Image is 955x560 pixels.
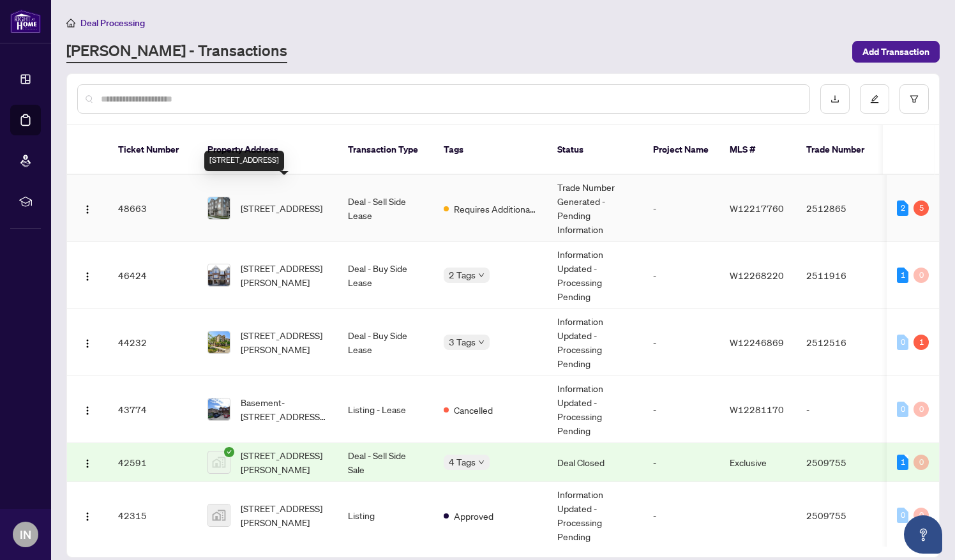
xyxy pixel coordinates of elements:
[208,451,230,473] img: thumbnail-img
[108,242,197,309] td: 46424
[643,482,719,549] td: -
[77,198,98,218] button: Logo
[914,402,929,417] div: 0
[454,509,493,523] span: Approved
[914,335,929,350] div: 1
[108,125,197,175] th: Ticket Number
[547,309,643,376] td: Information Updated - Processing Pending
[108,309,197,376] td: 44232
[108,376,197,443] td: 43774
[897,335,908,350] div: 0
[914,508,929,523] div: 0
[730,202,784,214] span: W12217760
[897,268,908,283] div: 1
[862,42,929,62] span: Add Transaction
[870,95,879,103] span: edit
[852,41,940,63] button: Add Transaction
[547,376,643,443] td: Information Updated - Processing Pending
[796,482,885,549] td: 2509755
[860,84,889,114] button: edit
[338,376,433,443] td: Listing - Lease
[77,452,98,473] button: Logo
[730,404,784,415] span: W12281170
[208,264,230,286] img: thumbnail-img
[796,309,885,376] td: 2512516
[643,125,719,175] th: Project Name
[82,511,93,522] img: Logo
[338,242,433,309] td: Deal - Buy Side Lease
[897,402,908,417] div: 0
[643,175,719,242] td: -
[547,482,643,549] td: Information Updated - Processing Pending
[66,19,75,27] span: home
[643,309,719,376] td: -
[433,125,547,175] th: Tags
[77,505,98,526] button: Logo
[454,202,537,216] span: Requires Additional Docs
[20,526,31,543] span: IN
[897,508,908,523] div: 0
[719,125,796,175] th: MLS #
[547,242,643,309] td: Information Updated - Processing Pending
[643,443,719,482] td: -
[449,455,476,469] span: 4 Tags
[643,242,719,309] td: -
[796,443,885,482] td: 2509755
[66,40,287,63] a: [PERSON_NAME] - Transactions
[730,457,767,468] span: Exclusive
[547,175,643,242] td: Trade Number Generated - Pending Information
[478,459,485,465] span: down
[82,405,93,416] img: Logo
[831,95,839,103] span: download
[547,125,643,175] th: Status
[914,201,929,216] div: 5
[241,261,327,289] span: [STREET_ADDRESS][PERSON_NAME]
[899,84,929,114] button: filter
[204,151,284,171] div: [STREET_ADDRESS]
[10,10,41,33] img: logo
[82,458,93,469] img: Logo
[454,403,493,417] span: Cancelled
[547,443,643,482] td: Deal Closed
[478,339,485,345] span: down
[820,84,850,114] button: download
[897,455,908,470] div: 1
[197,125,338,175] th: Property Address
[338,443,433,482] td: Deal - Sell Side Sale
[449,335,476,349] span: 3 Tags
[82,271,93,282] img: Logo
[241,201,322,215] span: [STREET_ADDRESS]
[241,448,327,476] span: [STREET_ADDRESS][PERSON_NAME]
[77,399,98,420] button: Logo
[82,204,93,215] img: Logo
[77,265,98,285] button: Logo
[730,269,784,281] span: W12268220
[897,201,908,216] div: 2
[338,125,433,175] th: Transaction Type
[796,175,885,242] td: 2512865
[82,338,93,349] img: Logo
[730,337,784,348] span: W12246869
[910,95,919,103] span: filter
[796,376,885,443] td: -
[338,309,433,376] td: Deal - Buy Side Lease
[208,398,230,420] img: thumbnail-img
[241,501,327,529] span: [STREET_ADDRESS][PERSON_NAME]
[914,268,929,283] div: 0
[338,175,433,242] td: Deal - Sell Side Lease
[643,376,719,443] td: -
[77,332,98,352] button: Logo
[108,175,197,242] td: 48663
[208,331,230,353] img: thumbnail-img
[904,515,942,554] button: Open asap
[478,272,485,278] span: down
[796,242,885,309] td: 2511916
[449,268,476,282] span: 2 Tags
[108,443,197,482] td: 42591
[241,395,327,423] span: Basement-[STREET_ADDRESS][PERSON_NAME]
[208,504,230,526] img: thumbnail-img
[796,125,885,175] th: Trade Number
[208,197,230,219] img: thumbnail-img
[108,482,197,549] td: 42315
[224,447,234,457] span: check-circle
